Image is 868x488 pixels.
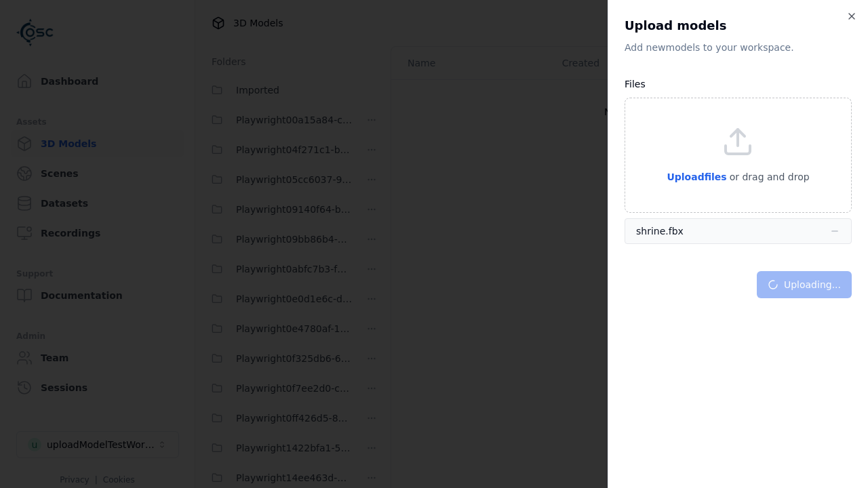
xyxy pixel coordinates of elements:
p: Add new model s to your workspace. [625,41,852,54]
p: or drag and drop [727,169,810,185]
h2: Upload models [625,16,852,35]
div: shrine.fbx [636,224,684,238]
label: Files [625,79,646,89]
span: Upload files [667,171,726,182]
